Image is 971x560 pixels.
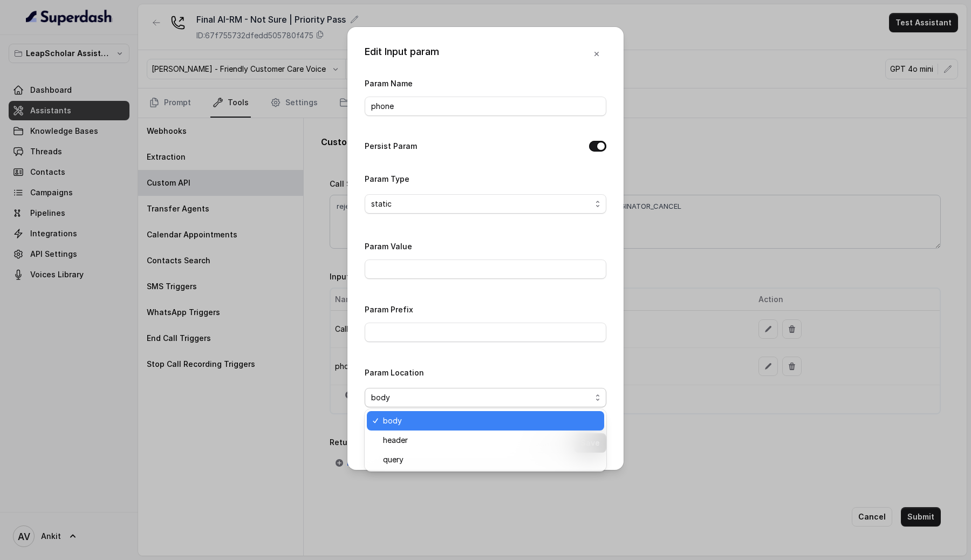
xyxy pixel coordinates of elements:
button: body [365,388,606,407]
span: query [383,453,404,466]
span: body [371,391,390,404]
div: body [365,409,606,472]
span: header [383,434,408,447]
span: body [383,414,402,427]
